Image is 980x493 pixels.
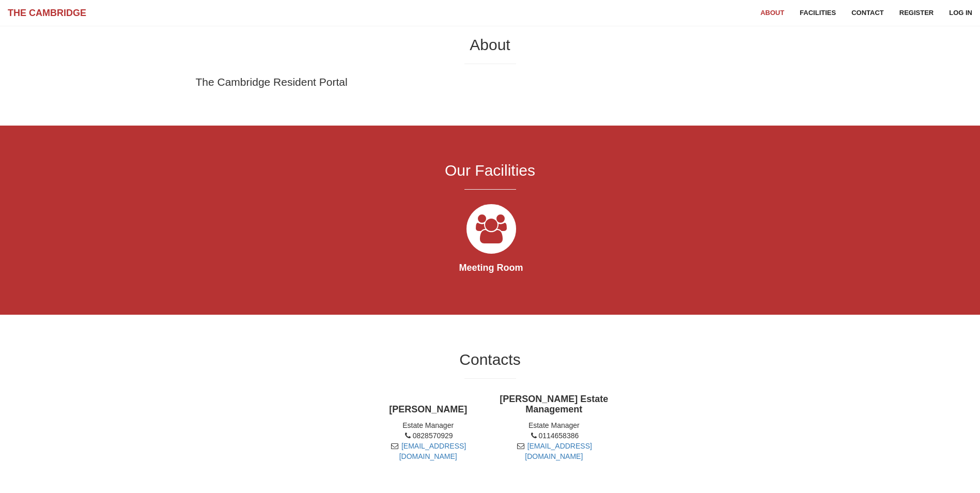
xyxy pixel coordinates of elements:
[196,36,785,53] h2: About
[246,351,734,368] h2: Contacts
[499,430,609,441] li: 0114658386
[196,74,785,89] p: The Cambridge Resident Portal
[459,263,523,273] strong: Meeting Room
[500,394,608,414] strong: [PERSON_NAME] Estate Management
[373,430,484,441] li: 0828570929
[246,162,734,179] h2: Our Facilities
[399,442,466,460] a: [EMAIL_ADDRESS][DOMAIN_NAME]
[373,420,484,430] li: Estate Manager
[499,420,609,430] li: Estate Manager
[525,442,592,460] a: [EMAIL_ADDRESS][DOMAIN_NAME]
[389,404,467,414] strong: [PERSON_NAME]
